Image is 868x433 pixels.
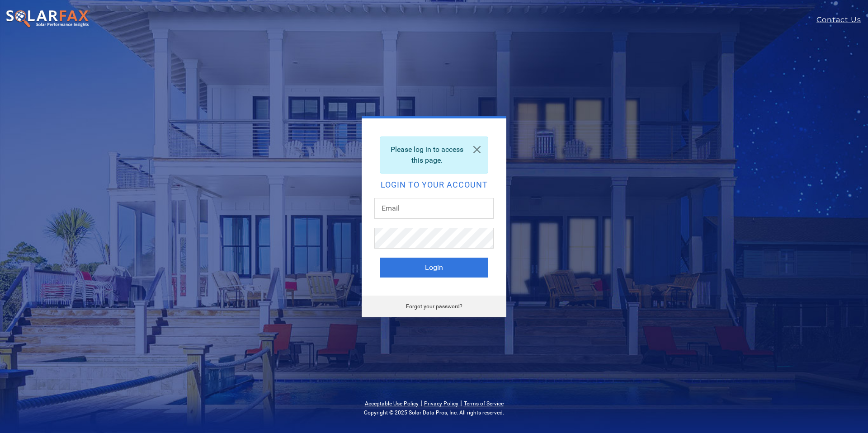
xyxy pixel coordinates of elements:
[380,136,488,174] div: Please log in to access this page.
[380,258,488,278] button: Login
[380,181,488,189] h2: Login to your account
[5,9,90,28] img: SolarFax
[460,399,462,407] span: |
[424,400,458,407] a: Privacy Policy
[464,400,504,407] a: Terms of Service
[406,303,462,310] a: Forgot your password?
[365,400,419,407] a: Acceptable Use Policy
[466,137,488,162] a: Close
[374,198,494,219] input: Email
[816,14,868,25] a: Contact Us
[420,399,422,407] span: |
